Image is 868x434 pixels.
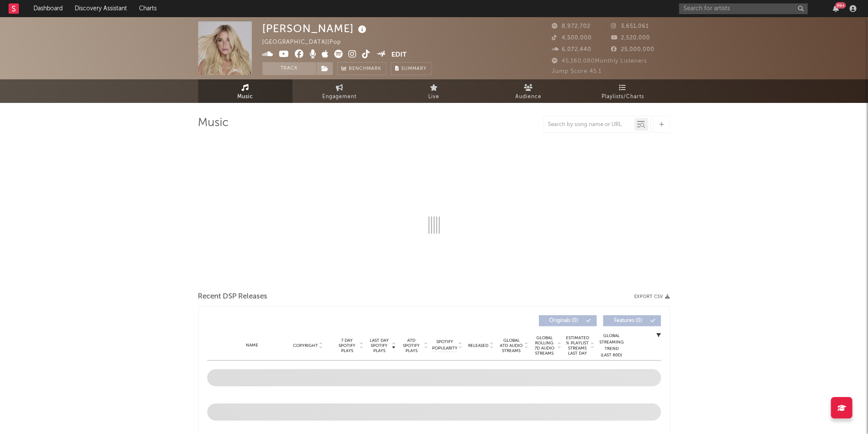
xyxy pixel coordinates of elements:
[387,79,481,103] a: Live
[400,338,423,353] span: ATD Spotify Plays
[263,62,316,75] button: Track
[263,21,369,36] div: [PERSON_NAME]
[336,338,359,353] span: 7 Day Spotify Plays
[391,62,432,75] button: Summary
[432,339,457,352] span: Spotify Popularity
[835,2,846,9] div: 99 +
[198,79,293,103] a: Music
[323,92,357,102] span: Engagement
[609,318,648,323] span: Features ( 0 )
[552,47,592,52] span: 6,072,440
[603,315,661,326] button: Features(0)
[566,335,590,356] span: Estimated % Playlist Streams Last Day
[368,338,391,353] span: Last Day Spotify Plays
[337,62,387,75] a: Benchmark
[198,292,268,302] span: Recent DSP Releases
[599,333,625,359] div: Global Streaming Trend (Last 60D)
[515,92,541,102] span: Audience
[679,3,808,14] input: Search for artists
[544,121,635,128] input: Search by song name or URL
[293,79,387,103] a: Engagement
[500,338,523,353] span: Global ATD Audio Streams
[552,35,592,41] span: 4,500,000
[349,64,382,74] span: Benchmark
[611,47,654,52] span: 25,000,000
[224,342,281,349] div: Name
[533,335,556,356] span: Global Rolling 7D Audio Streams
[402,66,427,71] span: Summary
[552,58,647,64] span: 45,160,080 Monthly Listeners
[263,37,351,48] div: [GEOGRAPHIC_DATA] | Pop
[611,35,650,41] span: 2,520,000
[833,5,839,12] button: 99+
[469,343,489,348] span: Released
[552,24,591,29] span: 8,972,702
[429,92,440,102] span: Live
[293,343,318,348] span: Copyright
[481,79,576,103] a: Audience
[539,315,597,326] button: Originals(0)
[552,69,602,74] span: Jump Score: 45.1
[237,92,253,102] span: Music
[391,50,407,60] button: Edit
[576,79,670,103] a: Playlists/Charts
[635,294,670,299] button: Export CSV
[544,318,584,323] span: Originals ( 0 )
[602,92,644,102] span: Playlists/Charts
[611,24,649,29] span: 3,651,061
